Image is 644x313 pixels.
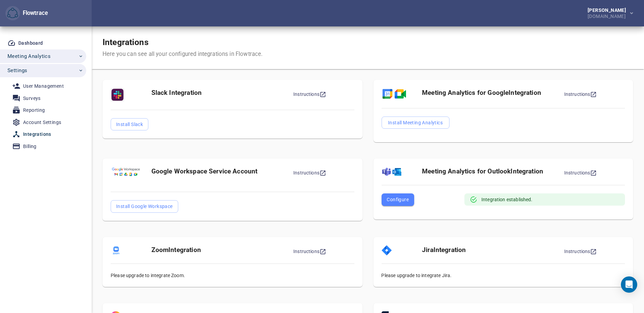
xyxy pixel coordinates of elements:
[111,167,141,176] img: Paywall
[5,6,48,21] div: Flowtrace
[111,88,124,102] img: Paywall
[7,8,18,19] img: Flowtrace
[293,170,326,175] a: Instructions
[577,6,639,21] button: [PERSON_NAME][DOMAIN_NAME]
[422,88,564,97] div: Meeting Analytics for Google Integration
[151,245,294,254] div: Zoom Integration
[564,249,597,254] a: Instructions
[381,117,449,129] button: Install Meeting Analytics
[5,6,20,21] button: Flowtrace
[422,245,564,254] div: Jira Integration
[103,37,262,47] h1: Integrations
[564,170,597,175] a: Instructions
[116,120,143,128] span: Install Slack
[23,118,61,127] div: Account Settings
[20,9,48,17] div: Flowtrace
[564,91,597,97] a: Instructions
[18,39,43,47] div: Dashboard
[23,130,51,139] div: Integrations
[381,245,391,255] img: Integration Logo
[422,167,564,176] div: Meeting Analytics for Outlook Integration
[23,82,64,90] div: User Management
[387,195,409,204] span: Configure
[111,272,354,279] div: Please upgrade to integrate Zoom.
[111,245,122,255] img: Integration Logo
[381,193,414,206] button: Configure
[111,118,148,130] button: Install Slack
[387,119,444,127] span: Install Meeting Analytics
[151,167,294,176] div: Google Workspace Service Account
[293,249,326,254] a: Instructions
[23,94,41,103] div: Surveys
[151,88,294,97] div: Slack Integration
[103,50,262,58] div: Here you can see all your configured integrations in Flowtrace.
[7,52,51,61] span: Meeting Analytics
[381,167,402,177] img: Integration Logo
[23,142,37,151] div: Billing
[7,66,27,75] span: Settings
[621,276,637,293] div: Open Intercom Messenger
[588,13,629,19] div: [DOMAIN_NAME]
[381,272,625,279] div: Please upgrade to integrate Jira.
[23,106,45,114] div: Reporting
[381,88,407,100] img: Paywall
[116,202,173,210] span: Install Google Workspace
[293,91,326,97] a: Instructions
[481,193,533,206] div: Integration established.
[588,8,629,13] div: [PERSON_NAME]
[111,200,178,212] button: Install Google Workspace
